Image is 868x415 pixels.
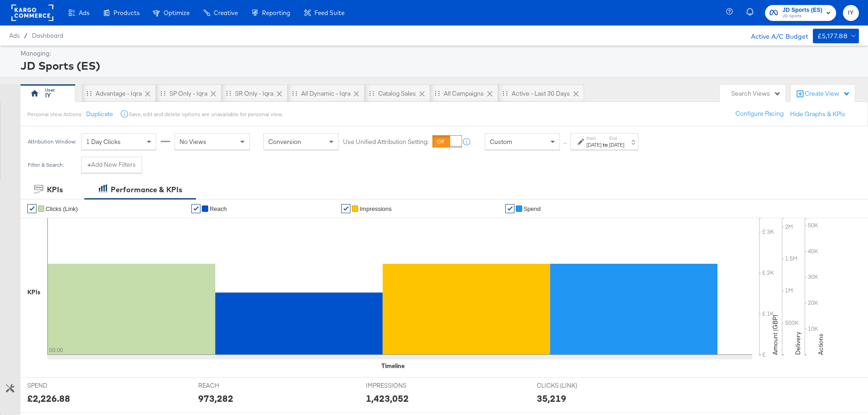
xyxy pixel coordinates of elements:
[561,142,570,145] span: ↑
[27,138,77,145] div: Attribution Window:
[731,89,781,98] div: Search Views
[21,58,857,73] div: JD Sports (ES)
[790,110,845,118] button: Hide Graphs & KPIs
[226,91,231,96] div: Drag to reorder tab
[503,91,508,96] div: Drag to reorder tab
[198,392,233,405] div: 973,282
[86,138,121,146] span: 1 Day Clicks
[96,89,142,98] div: Advantage - Iqra
[314,9,344,16] span: Feed Suite
[292,91,297,96] div: Drag to reorder tab
[847,8,855,18] span: IY
[27,111,82,118] div: Personal View Actions:
[210,205,227,212] span: Reach
[601,141,609,148] strong: to
[27,288,41,297] div: KPIs
[9,32,20,39] span: Ads
[444,89,484,98] div: All Campaigns
[198,381,267,390] span: REACH
[369,91,374,96] div: Drag to reorder tab
[729,106,790,122] button: Configure Pacing
[214,9,238,16] span: Creative
[164,9,190,16] span: Optimize
[180,138,206,146] span: No Views
[360,205,391,212] span: Impressions
[27,162,64,168] div: Filter & Search:
[381,362,405,370] div: Timeline
[113,9,139,16] span: Products
[46,205,78,212] span: Clicks (Link)
[817,333,825,355] text: Actions
[537,392,566,405] div: 35,219
[782,13,822,20] span: JD Sports
[160,91,165,96] div: Drag to reorder tab
[32,32,63,39] a: Dashboard
[343,138,429,146] label: Use Unified Attribution Setting:
[81,157,142,173] button: +Add New Filters
[435,91,440,96] div: Drag to reorder tab
[268,138,301,146] span: Conversion
[771,315,779,355] text: Amount (GBP)
[86,110,113,118] button: Duplicate
[27,392,70,405] div: £2,226.88
[87,160,91,169] strong: +
[586,141,601,149] div: [DATE]
[609,141,624,149] div: [DATE]
[741,29,808,42] div: Active A/C Budget
[609,135,624,141] label: End:
[813,29,859,43] button: £5,177.88
[191,204,200,213] a: ✔
[537,381,605,390] span: CLICKS (LINK)
[782,5,822,15] span: JD Sports (ES)
[169,89,207,98] div: SP only - Iqra
[111,184,182,195] div: Performance & KPIs
[21,49,857,58] div: Managing:
[27,204,36,213] a: ✔
[490,138,512,146] span: Custom
[765,5,836,21] button: JD Sports (ES)JD Sports
[27,381,96,390] span: SPEND
[843,5,859,21] button: IY
[262,9,290,16] span: Reporting
[129,111,282,118] div: Save, edit and delete options are unavailable for personal view.
[45,91,51,100] div: IY
[378,89,416,98] div: Catalog Sales
[366,392,409,405] div: 1,423,052
[505,204,514,213] a: ✔
[87,91,92,96] div: Drag to reorder tab
[79,9,89,16] span: Ads
[794,332,802,355] text: Delivery
[512,89,570,98] div: Active - Last 30 Days
[47,184,63,195] div: KPIs
[586,135,601,141] label: Start:
[20,32,32,39] span: /
[805,89,850,98] div: Create View
[301,89,350,98] div: All Dynamic - Iqra
[817,31,848,42] div: £5,177.88
[235,89,273,98] div: SR only - Iqra
[524,205,541,212] span: Spend
[366,381,434,390] span: IMPRESSIONS
[341,204,350,213] a: ✔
